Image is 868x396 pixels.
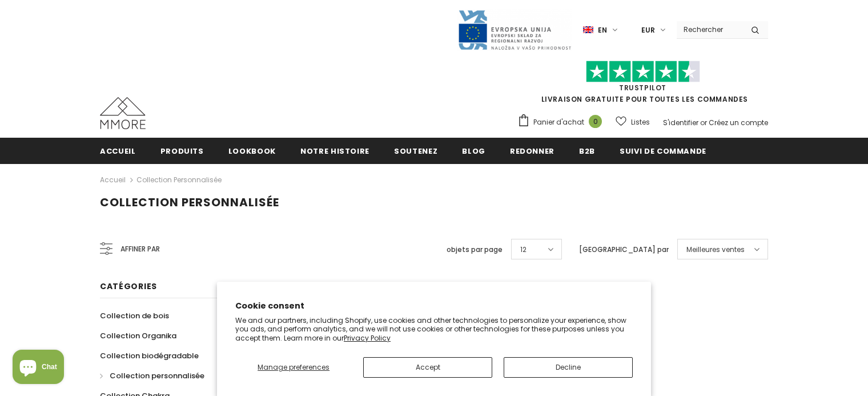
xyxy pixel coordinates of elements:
[510,138,554,163] a: Redonner
[100,194,279,210] span: Collection personnalisée
[228,146,276,157] span: Lookbook
[300,138,369,163] a: Notre histoire
[300,146,369,157] span: Notre histoire
[394,146,437,157] span: soutenez
[100,346,199,366] a: Collection biodégradable
[363,357,492,378] button: Accept
[520,244,527,255] span: 12
[100,366,204,386] a: Collection personnalisée
[447,244,503,255] label: objets par page
[663,118,698,127] a: S'identifier
[100,310,169,321] span: Collection de bois
[457,9,572,51] img: Javni Razpis
[677,21,742,38] input: Search Site
[100,138,136,163] a: Accueil
[235,357,352,378] button: Manage preferences
[100,173,126,187] a: Accueil
[100,97,146,129] img: Cas MMORE
[100,330,176,341] span: Collection Organika
[533,117,584,128] span: Panier d'achat
[100,326,176,346] a: Collection Organika
[160,138,204,163] a: Produits
[235,300,633,312] h2: Cookie consent
[100,350,199,361] span: Collection biodégradable
[136,175,222,185] a: Collection personnalisée
[579,146,595,157] span: B2B
[686,244,745,255] span: Meilleures ventes
[620,138,706,163] a: Suivi de commande
[110,370,204,381] span: Collection personnalisée
[235,316,633,343] p: We and our partners, including Shopify, use cookies and other technologies to personalize your ex...
[462,146,485,157] span: Blog
[228,138,276,163] a: Lookbook
[517,66,768,104] span: LIVRAISON GRATUITE POUR TOUTES LES COMMANDES
[579,138,595,163] a: B2B
[394,138,437,163] a: soutenez
[504,357,633,378] button: Decline
[120,243,160,255] span: Affiner par
[100,281,157,292] span: Catégories
[620,146,706,157] span: Suivi de commande
[100,306,169,326] a: Collection de bois
[709,118,768,127] a: Créez un compte
[462,138,485,163] a: Blog
[579,244,669,255] label: [GEOGRAPHIC_DATA] par
[589,115,602,128] span: 0
[631,117,650,128] span: Listes
[616,112,650,132] a: Listes
[258,362,329,372] span: Manage preferences
[583,25,593,35] img: i-lang-1.png
[457,25,572,34] a: Javni Razpis
[160,146,204,157] span: Produits
[9,350,67,387] inbox-online-store-chat: Shopify online store chat
[598,25,607,36] span: en
[344,333,391,343] a: Privacy Policy
[100,146,136,157] span: Accueil
[700,118,707,127] span: or
[619,83,666,93] a: TrustPilot
[641,25,655,36] span: EUR
[586,61,700,83] img: Faites confiance aux étoiles pilotes
[517,114,608,131] a: Panier d'achat 0
[510,146,554,157] span: Redonner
